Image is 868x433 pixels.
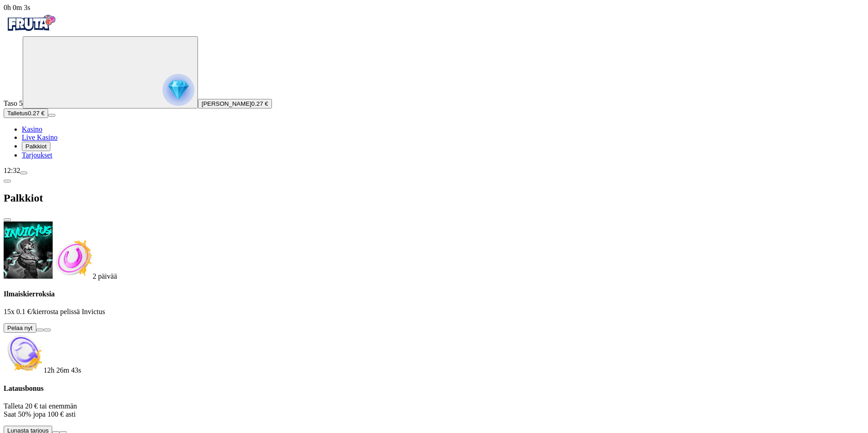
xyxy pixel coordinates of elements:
[22,151,52,159] span: Tarjoukset
[4,384,864,393] h4: Latausbonus
[22,125,42,133] a: diamond iconKasino
[22,125,42,133] span: Kasino
[4,28,58,36] a: Fruta
[4,108,48,118] button: Talletusplus icon0.27 €
[4,192,864,204] h2: Palkkiot
[25,143,47,150] span: Palkkiot
[4,99,23,107] span: Taso 5
[4,12,58,34] img: Fruta
[4,4,30,11] span: user session time
[7,110,28,117] span: Talletus
[44,329,51,331] button: info
[202,100,252,107] span: [PERSON_NAME]
[4,290,864,298] h4: Ilmaiskierroksia
[93,272,117,280] span: countdown
[4,167,20,174] span: 12:32
[198,99,272,108] button: [PERSON_NAME]0.27 €
[22,133,58,141] span: Live Kasino
[53,239,93,279] img: Freespins bonus icon
[4,308,864,316] p: 15x 0.1 €/kierrosta pelissä Invictus
[44,366,81,374] span: countdown
[163,74,194,106] img: reward progress
[48,114,55,117] button: menu
[7,325,33,331] span: Pelaa nyt
[28,110,44,117] span: 0.27 €
[4,333,44,373] img: Reload bonus icon
[4,323,36,333] button: Pelaa nyt
[22,142,50,151] button: reward iconPalkkiot
[22,151,52,159] a: gift-inverted iconTarjoukset
[4,221,53,279] img: Invictus
[4,218,11,221] button: close
[4,402,864,418] p: Talleta 20 € tai enemmän Saat 50% jopa 100 € asti
[4,12,864,159] nav: Primary
[20,172,27,174] button: menu
[22,133,58,141] a: poker-chip iconLive Kasino
[23,36,198,108] button: reward progress
[252,100,268,107] span: 0.27 €
[4,180,11,182] button: chevron-left icon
